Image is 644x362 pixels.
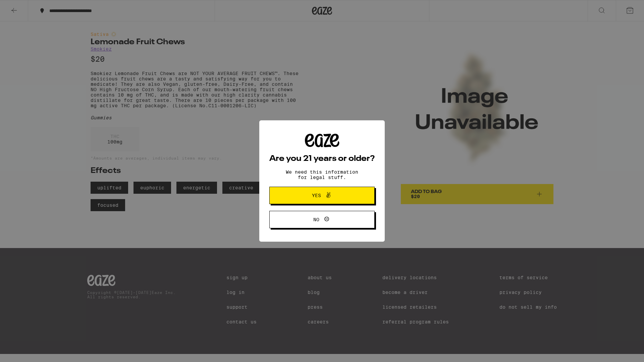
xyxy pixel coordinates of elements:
h2: Are you 21 years or older? [269,155,375,163]
span: No [313,217,319,222]
button: No [269,211,375,228]
p: We need this information for legal stuff. [280,169,364,180]
span: Yes [312,193,321,198]
button: Yes [269,187,375,204]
